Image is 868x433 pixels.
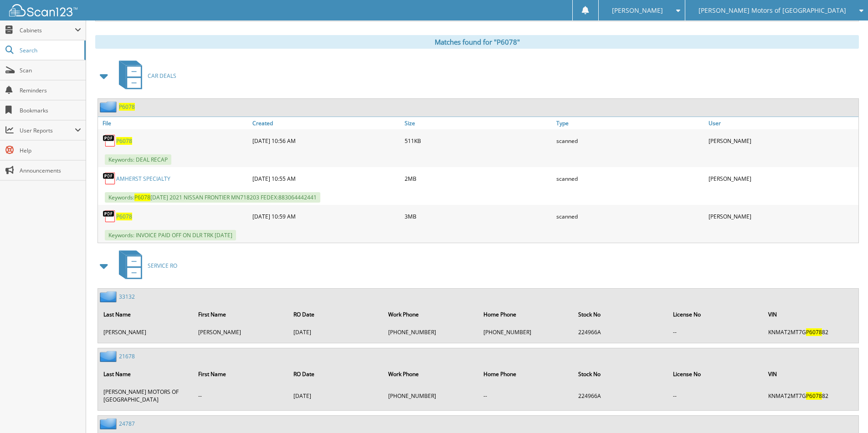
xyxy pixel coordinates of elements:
a: Created [250,117,402,129]
img: folder2.png [100,351,119,362]
span: Cabinets [20,26,75,34]
img: PDF.png [103,134,116,148]
img: PDF.png [103,209,116,223]
span: SERVICE RO [148,262,177,270]
td: [DATE] [289,325,383,340]
span: User Reports [20,127,75,134]
span: Bookmarks [20,107,81,114]
div: [DATE] 10:55 AM [250,169,402,188]
td: -- [194,384,288,407]
div: 3MB [402,207,555,225]
span: Keywords: [DATE] 2021 NISSAN FRONTIER MN718203 FEDEX:883064442441 [105,192,320,203]
div: [DATE] 10:59 AM [250,207,402,225]
span: Announcements [20,167,81,174]
td: KNMAT2MT7G 82 [764,384,858,407]
a: 24787 [119,420,135,428]
div: [PERSON_NAME] [706,207,858,225]
div: scanned [554,207,706,225]
td: [PERSON_NAME] [194,325,288,340]
th: VIN [764,305,858,324]
th: Stock No [574,305,668,324]
th: License No [668,365,762,383]
a: CAR DEALS [113,58,176,94]
a: P6078 [116,213,132,220]
img: folder2.png [100,418,119,429]
a: Size [402,117,555,129]
span: P6078 [134,194,150,201]
span: Help [20,147,81,154]
img: scan123-logo-white.svg [9,4,77,16]
span: Keywords: INVOICE PAID OFF ON DLR TRK [DATE] [105,230,236,240]
td: [PHONE_NUMBER] [384,384,478,407]
a: Type [554,117,706,129]
td: [PHONE_NUMBER] [479,325,573,340]
div: scanned [554,169,706,188]
a: 33132 [119,293,135,301]
span: Scan [20,66,81,74]
div: 511KB [402,132,555,150]
th: Work Phone [384,305,478,324]
th: License No [668,305,762,324]
th: RO Date [289,365,383,383]
td: [PHONE_NUMBER] [384,325,478,340]
div: [PERSON_NAME] [706,169,858,188]
td: [DATE] [289,384,383,407]
th: First Name [194,365,288,383]
a: File [98,117,250,129]
span: [PERSON_NAME] [612,8,663,13]
a: P6078 [119,103,135,111]
span: CAR DEALS [148,72,176,80]
span: P6078 [806,328,822,336]
a: P6078 [116,137,132,145]
a: User [706,117,858,129]
td: [PERSON_NAME] [99,325,193,340]
div: [DATE] 10:56 AM [250,132,402,150]
th: Work Phone [384,365,478,383]
th: Last Name [99,305,193,324]
th: VIN [764,365,858,383]
a: AMHERST SPECIALTY [116,175,170,183]
th: Home Phone [479,365,573,383]
div: Matches found for "P6078" [95,35,859,49]
td: -- [479,384,573,407]
th: RO Date [289,305,383,324]
th: First Name [194,305,288,324]
iframe: Chat Widget [822,389,868,433]
div: [PERSON_NAME] [706,132,858,150]
th: Stock No [574,365,668,383]
td: 224966A [574,325,668,340]
td: KNMAT2MT7G 82 [764,325,858,340]
img: folder2.png [100,101,119,112]
span: Search [20,46,80,54]
span: [PERSON_NAME] Motors of [GEOGRAPHIC_DATA] [699,8,846,13]
img: folder2.png [100,291,119,302]
span: Keywords: DEAL RECAP [105,154,171,165]
th: Home Phone [479,305,573,324]
a: 21678 [119,352,135,360]
td: 224966A [574,384,668,407]
a: SERVICE RO [113,248,177,284]
span: P6078 [806,392,822,400]
td: [PERSON_NAME] MOTORS OF [GEOGRAPHIC_DATA] [99,384,193,407]
div: scanned [554,132,706,150]
th: Last Name [99,365,193,383]
td: -- [668,325,762,340]
img: PDF.png [103,172,116,185]
td: -- [668,384,762,407]
div: 2MB [402,169,555,188]
span: Reminders [20,87,81,94]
